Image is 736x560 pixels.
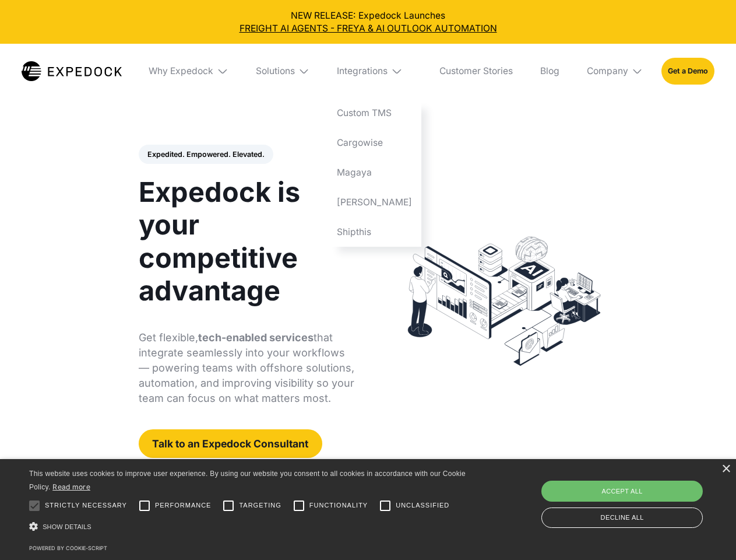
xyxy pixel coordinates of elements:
[328,157,421,187] a: Magaya
[328,99,421,247] nav: Integrations
[239,501,281,510] span: Targeting
[328,217,421,247] a: Shipthis
[246,44,319,99] div: Solutions
[396,501,449,510] span: Unclassified
[542,434,736,560] iframe: Chat Widget
[9,9,727,35] div: NEW RELEASE: Expedock Launches
[328,128,421,158] a: Cargowise
[155,501,212,510] span: Performance
[29,519,470,535] div: Show details
[328,99,421,128] a: Custom TMS
[256,65,295,77] div: Solutions
[139,429,322,458] a: Talk to an Expedock Consultant
[43,523,91,530] span: Show details
[430,44,522,99] a: Customer Stories
[45,501,127,510] span: Strictly necessary
[337,65,388,77] div: Integrations
[577,44,652,99] div: Company
[149,65,213,77] div: Why Expedock
[198,331,314,344] strong: tech-enabled services
[309,501,368,510] span: Functionality
[661,58,714,84] a: Get a Demo
[328,44,421,99] div: Integrations
[328,187,421,217] a: [PERSON_NAME]
[139,330,355,406] p: Get flexible, that integrate seamlessly into your workflows — powering teams with offshore soluti...
[52,482,90,491] a: Read more
[9,22,727,35] a: FREIGHT AI AGENTS - FREYA & AI OUTLOOK AUTOMATION
[531,44,568,99] a: Blog
[29,545,107,551] a: Powered by cookie-script
[139,176,355,307] h1: Expedock is your competitive advantage
[140,44,238,99] div: Why Expedock
[29,470,466,491] span: This website uses cookies to improve user experience. By using our website you consent to all coo...
[587,65,628,77] div: Company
